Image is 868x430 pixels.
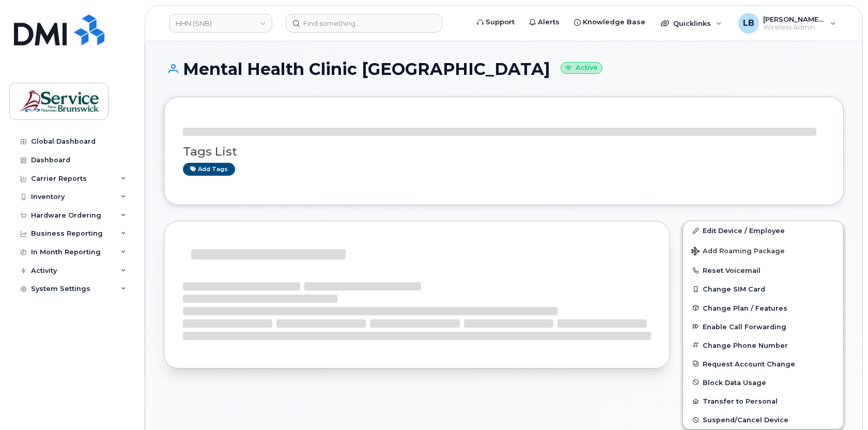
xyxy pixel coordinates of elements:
button: Reset Voicemail [683,261,843,280]
button: Block Data Usage [683,373,843,392]
button: Enable Call Forwarding [683,317,843,336]
a: Edit Device / Employee [683,221,843,240]
button: Change Phone Number [683,336,843,355]
span: Change Plan / Features [703,304,787,312]
span: Suspend/Cancel Device [703,416,788,424]
small: Active [561,62,602,74]
span: Add Roaming Package [691,247,785,257]
h3: Tags List [183,145,825,158]
button: Transfer to Personal [683,392,843,410]
button: Suspend/Cancel Device [683,410,843,429]
button: Change Plan / Features [683,299,843,317]
span: Enable Call Forwarding [703,323,786,330]
button: Change SIM Card [683,280,843,298]
button: Add Roaming Package [683,240,843,261]
a: Add tags [183,163,235,176]
button: Request Account Change [683,355,843,373]
h1: Mental Health Clinic [GEOGRAPHIC_DATA] [164,60,844,78]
